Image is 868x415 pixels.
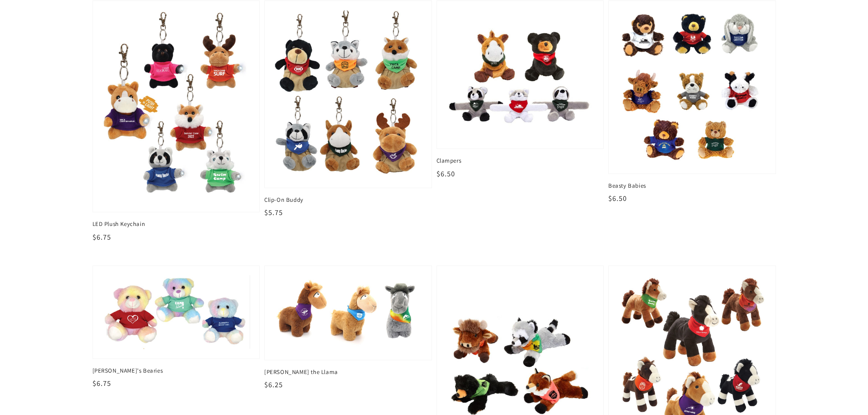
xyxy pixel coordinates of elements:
span: $5.75 [264,208,283,217]
span: LED Plush Keychain [92,220,260,228]
img: Beasty Babies [618,10,766,164]
span: $6.75 [92,232,111,242]
a: Beasty Babies Beasty Babies $6.50 [608,0,776,205]
span: [PERSON_NAME]'s Bearies [92,367,260,375]
span: [PERSON_NAME] the Llama [264,368,432,376]
img: Clampers [446,10,595,140]
span: $6.50 [437,169,455,179]
img: LED Plush Keychain [102,10,251,203]
span: Clampers [437,157,604,165]
span: Clip-On Buddy [264,196,432,204]
a: Clampers Clampers $6.50 [437,0,604,179]
span: $6.75 [92,379,111,388]
span: $6.25 [264,380,283,389]
img: Gerri's Bearies [102,275,251,349]
img: Louie the Llama [274,275,422,351]
span: $6.50 [608,194,627,203]
img: Clip-On Buddy [274,10,422,179]
a: Louie the Llama [PERSON_NAME] the Llama $6.25 [264,266,432,390]
a: Gerri's Bearies [PERSON_NAME]'s Bearies $6.75 [92,266,260,389]
span: Beasty Babies [608,182,776,190]
a: LED Plush Keychain LED Plush Keychain $6.75 [92,0,260,243]
a: Clip-On Buddy Clip-On Buddy $5.75 [264,0,432,218]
